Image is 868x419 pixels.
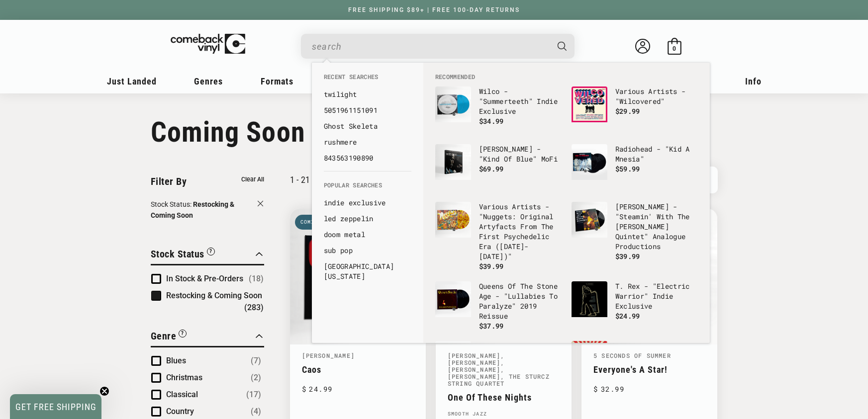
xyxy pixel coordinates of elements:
[324,230,411,240] a: doom metal
[319,258,416,284] li: default_suggestions: hotel california
[479,341,562,351] p: The Beatles - "1"
[166,274,243,283] span: In Stock & Pre-Orders
[448,392,560,403] a: One Of These Nights
[151,175,187,187] span: Filter By
[615,281,698,311] p: T. Rex - "Electric Warrior" Indie Exclusive
[302,364,414,375] a: Caos
[338,6,530,13] a: FREE SHIPPING $89+ | FREE 100-DAY RETURNS
[435,86,471,122] img: Wilco - "Summerteeth" Indie Exclusive
[567,139,703,197] li: default_products: Radiohead - "Kid A Mnesia"
[249,273,264,285] span: Number of products: (18)
[572,86,698,134] a: Various Artists - "Wilcovered" Various Artists - "Wilcovered" $29.99
[194,76,223,86] span: Genres
[324,105,411,115] a: 5051961151091
[151,247,215,264] button: Filter by Stock Status
[290,174,371,185] p: 1 - 21 of 283 products
[615,341,698,361] p: Incubus - "Light Grenades" Regular
[430,73,703,82] li: Recommended
[312,171,423,289] div: Popular Searches
[319,150,416,166] li: recent_searches: 843563190890
[261,76,293,86] span: Formats
[151,200,192,208] span: Stock Status:
[324,153,411,163] a: 843563190890
[567,336,703,394] li: default_products: Incubus - "Light Grenades" Regular
[572,202,698,261] a: Miles Davis - "Steamin' With The Miles Davis Quintet" Analogue Productions [PERSON_NAME] - "Steam...
[435,281,562,331] a: Queens Of The Stone Age - "Lullabies To Paralyze" 2019 Reissue Queens Of The Stone Age - "Lullabi...
[572,144,607,180] img: Radiohead - "Kid A Mnesia"
[10,394,101,419] div: GET FREE SHIPPINGClose teaser
[615,202,698,251] p: [PERSON_NAME] - "Steamin' With The [PERSON_NAME] Quintet" Analogue Productions
[166,407,194,416] span: Country
[479,86,562,116] p: Wilco - "Summerteeth" Indie Exclusive
[593,364,705,375] a: Everyone's A Star!
[567,276,703,334] li: default_products: T. Rex - "Electric Warrior" Indie Exclusive
[435,341,562,389] a: The Beatles - "1" The Beatles - "1"
[302,351,355,359] a: [PERSON_NAME]
[324,89,411,99] a: twilight
[166,373,202,382] span: Christmas
[479,164,504,173] span: $69.99
[745,76,762,86] span: Info
[572,202,607,238] img: Miles Davis - "Steamin' With The Miles Davis Quintet" Analogue Productions
[319,118,416,134] li: recent_searches: Ghost Skeleta
[151,248,204,260] span: Stock Status
[435,202,471,238] img: Various Artists - "Nuggets: Original Artyfacts From The First Psychedelic Era (1965-1968)"
[151,116,718,149] h1: Coming Soon & Pre-Orders
[319,73,416,86] li: Recent Searches
[324,261,411,281] a: [GEOGRAPHIC_DATA][US_STATE]
[448,372,550,387] a: , The Sturcz String Quartet
[572,281,607,317] img: T. Rex - "Electric Warrior" Indie Exclusive
[319,102,416,118] li: recent_searches: 5051961151091
[319,134,416,150] li: recent_searches: rushmere
[572,86,607,122] img: Various Artists - "Wilcovered"
[251,372,261,384] span: Number of products: (2)
[572,281,698,329] a: T. Rex - "Electric Warrior" Indie Exclusive T. Rex - "Electric Warrior" Indie Exclusive $24.99
[593,351,671,359] a: 5 Seconds Of Summer
[448,351,505,366] a: , [PERSON_NAME]
[301,34,575,59] div: Search
[319,181,416,195] li: Popular Searches
[448,365,505,380] a: , [PERSON_NAME]
[319,243,416,258] li: default_suggestions: sub pop
[567,197,703,266] li: default_products: Miles Davis - "Steamin' With The Miles Davis Quintet" Analogue Productions
[151,199,264,223] button: Clear filter by Stock Status Restocking & Coming Soon
[435,144,562,192] a: Miles Davis - "Kind Of Blue" MoFi [PERSON_NAME] - "Kind Of Blue" MoFi $69.99
[312,36,548,57] input: When autocomplete results are available use up and down arrows to review and enter to select
[319,211,416,227] li: default_suggestions: led zeppelin
[435,144,471,180] img: Miles Davis - "Kind Of Blue" MoFi
[251,406,261,418] span: Number of products: (4)
[151,200,234,219] span: Restocking & Coming Soon
[324,121,411,131] a: Ghost Skeleta
[615,164,640,173] span: $59.99
[246,389,261,401] span: Number of products: (17)
[324,214,411,224] a: led zeppelin
[166,390,198,399] span: Classical
[435,341,471,377] img: The Beatles - "1"
[430,336,567,394] li: default_products: The Beatles - "1"
[567,82,703,139] li: default_products: Various Artists - "Wilcovered"
[615,144,698,164] p: Radiohead - "Kid A Mnesia"
[479,202,562,261] p: Various Artists - "Nuggets: Original Artyfacts From The First Psychedelic Era ([DATE]-[DATE])"
[319,86,416,102] li: recent_searches: twilight
[241,174,264,185] button: Clear all filters
[244,302,264,314] span: Number of products: (283)
[99,386,109,396] button: Close teaser
[251,355,261,367] span: Number of products: (7)
[479,281,562,321] p: Queens Of The Stone Age - "Lullabies To Paralyze" 2019 Reissue
[479,321,504,331] span: $37.99
[151,329,187,346] button: Filter by Genre
[435,86,562,134] a: Wilco - "Summerteeth" Indie Exclusive Wilco - "Summerteeth" Indie Exclusive $34.99
[107,76,157,86] span: Just Landed
[430,276,567,336] li: default_products: Queens Of The Stone Age - "Lullabies To Paralyze" 2019 Reissue
[430,82,567,139] li: default_products: Wilco - "Summerteeth" Indie Exclusive
[324,246,411,255] a: sub pop
[448,351,501,359] a: [PERSON_NAME]
[615,86,698,106] p: Various Artists - "Wilcovered"
[166,356,186,365] span: Blues
[615,106,640,116] span: $29.99
[479,144,562,164] p: [PERSON_NAME] - "Kind Of Blue" MoFi
[324,137,411,147] a: rushmere
[312,63,423,171] div: Recent Searches
[151,330,177,342] span: Genre
[430,139,567,197] li: default_products: Miles Davis - "Kind Of Blue" MoFi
